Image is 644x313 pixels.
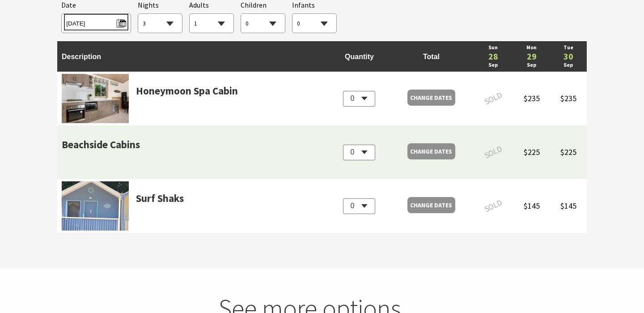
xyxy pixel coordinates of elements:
td: Description [57,41,329,72]
span: $235 [524,93,540,103]
span: $145 [524,201,540,211]
span: SOLD [476,194,510,219]
a: 28 [478,52,509,61]
span: Change Dates [410,199,452,211]
span: $225 [560,147,576,157]
a: Surf Shaks [136,190,184,231]
span: SOLD [476,86,510,111]
span: Date [61,0,76,9]
a: Sep [555,61,582,69]
a: 29 [518,52,546,61]
td: Quantity [329,41,390,72]
a: Mon [518,43,546,52]
a: Sep [478,61,509,69]
a: Sep [518,61,546,69]
span: $145 [560,201,576,211]
a: Change Dates [407,90,455,106]
a: Tue [555,43,582,52]
a: 30 [555,52,582,61]
span: [DATE] [66,16,126,28]
a: Honeymoon Spa Cabin [136,83,238,123]
a: Sun [478,43,509,52]
span: $225 [524,147,540,157]
span: SOLD [476,140,510,165]
a: Beachside Cabins [62,137,140,177]
span: Adults [189,0,209,9]
a: Change Dates [407,197,455,213]
a: Change Dates [407,143,455,159]
span: Change Dates [410,91,452,104]
img: room73250-62b2ff1f-8cc2-4a48-92b1-8356a93dd2f4.jpg [62,74,129,123]
span: Change Dates [410,145,452,158]
span: Infants [292,0,315,9]
img: room32903.jpg [62,181,129,231]
span: $235 [560,93,576,103]
td: Total [390,41,473,72]
span: Children [241,0,267,9]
